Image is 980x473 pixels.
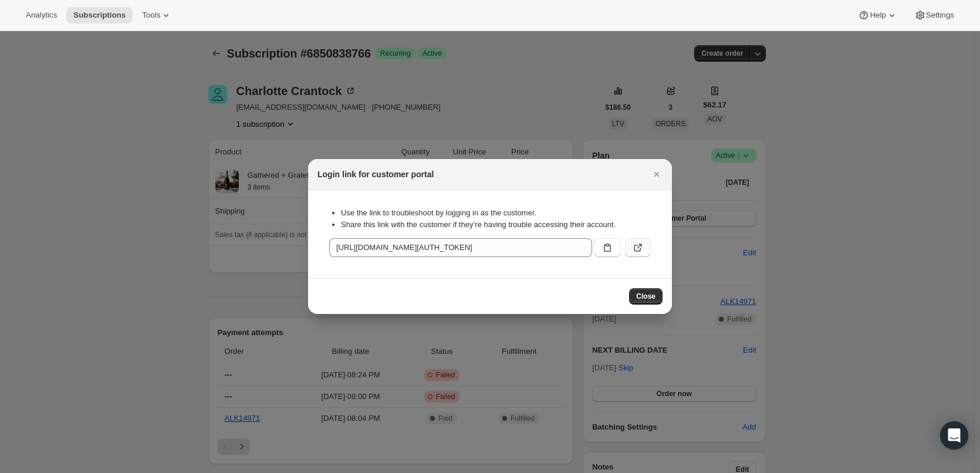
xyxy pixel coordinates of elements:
button: Close [629,288,663,305]
button: Analytics [19,7,64,23]
button: Close [648,166,665,183]
button: Subscriptions [66,7,133,23]
span: Subscriptions [73,11,126,20]
button: Settings [907,7,961,23]
span: Settings [926,11,954,20]
h2: Login link for customer portal [317,168,434,180]
li: Share this link with the customer if they’re having trouble accessing their account. [341,219,651,231]
button: Help [851,7,904,23]
span: Help [870,11,886,20]
span: Close [636,292,655,301]
li: Use the link to troubleshoot by logging in as the customer. [341,207,651,219]
button: Tools [135,7,179,23]
span: Analytics [26,11,57,20]
div: Open Intercom Messenger [940,421,968,450]
span: Tools [142,11,160,20]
